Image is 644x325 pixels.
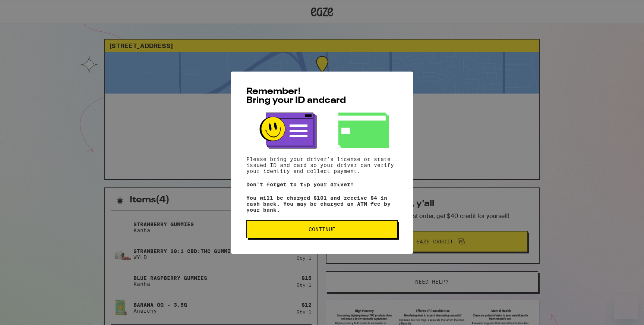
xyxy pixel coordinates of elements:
[246,87,346,105] span: Remember! Bring your ID and card
[246,195,398,213] p: You will be charged $101 and receive $4 in cash back. You may be charged an ATM fee by your bank.
[246,220,398,238] button: Continue
[614,295,638,319] iframe: Button to launch messaging window
[246,156,398,174] p: Please bring your driver's license or state issued ID and card so your driver can verify your ide...
[309,227,335,232] span: Continue
[246,182,398,187] p: Don't forget to tip your driver!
